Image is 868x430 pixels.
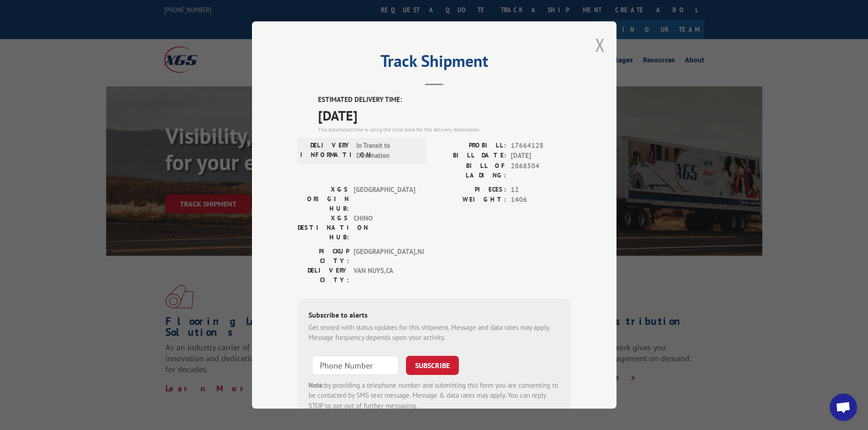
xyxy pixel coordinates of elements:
[308,380,560,411] div: by providing a telephone number and submitting this form you are consenting to be contacted by SM...
[300,141,352,161] label: DELIVERY INFORMATION:
[318,105,571,126] span: [DATE]
[406,356,459,375] button: SUBSCRIBE
[312,356,399,375] input: Phone Number
[434,185,506,195] label: PIECES:
[830,394,857,421] div: Open chat
[308,309,560,323] div: Subscribe to alerts
[354,266,415,285] span: VAN NUYS , CA
[511,151,571,161] span: [DATE]
[511,141,571,151] span: 17664128
[595,33,605,57] button: Close modal
[511,161,571,180] span: 2868504
[434,195,506,205] label: WEIGHT:
[318,95,571,105] label: ESTIMATED DELIVERY TIME:
[356,141,418,161] span: In Transit to Destination
[298,213,349,242] label: XGS DESTINATION HUB:
[308,323,560,343] div: Get texted with status updates for this shipment. Message and data rates may apply. Message frequ...
[511,185,571,195] span: 12
[308,381,324,390] strong: Note:
[354,185,415,213] span: [GEOGRAPHIC_DATA]
[298,55,571,72] h2: Track Shipment
[434,161,506,180] label: BILL OF LADING:
[318,126,571,134] div: The estimated time is using the time zone for the delivery destination.
[434,151,506,161] label: BILL DATE:
[298,266,349,285] label: DELIVERY CITY:
[354,247,415,266] span: [GEOGRAPHIC_DATA] , NJ
[298,185,349,213] label: XGS ORIGIN HUB:
[511,195,571,205] span: 1406
[298,247,349,266] label: PICKUP CITY:
[434,141,506,151] label: PROBILL:
[354,213,415,242] span: CHINO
